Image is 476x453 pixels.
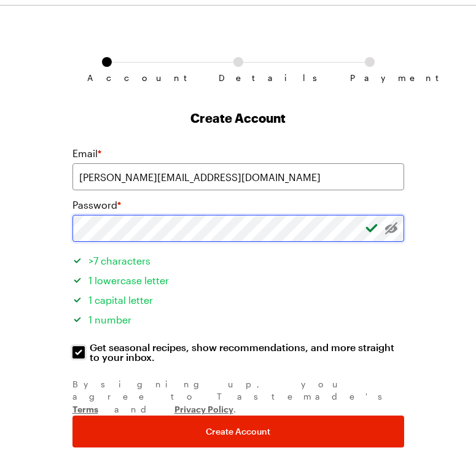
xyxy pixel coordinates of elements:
label: Password [72,198,121,212]
span: 1 number [88,314,131,325]
div: By signing up , you agree to Tastemade's and . [72,378,404,416]
input: Get seasonal recipes, show recommendations, and more straight to your inbox. [72,346,85,358]
span: >7 characters [88,255,150,266]
span: Account [87,73,127,83]
button: Create Account [72,416,404,447]
span: Payment [350,73,389,83]
label: Email [72,146,101,161]
span: Details [219,73,258,83]
ol: Subscription checkout form navigation [72,57,404,73]
span: 1 lowercase letter [88,274,169,286]
span: Create Account [206,425,270,438]
a: Privacy Policy [174,403,233,414]
span: Get seasonal recipes, show recommendations, and more straight to your inbox. [90,343,405,362]
span: 1 capital letter [88,294,153,306]
h1: Create Account [72,109,404,126]
a: Terms [72,403,98,414]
